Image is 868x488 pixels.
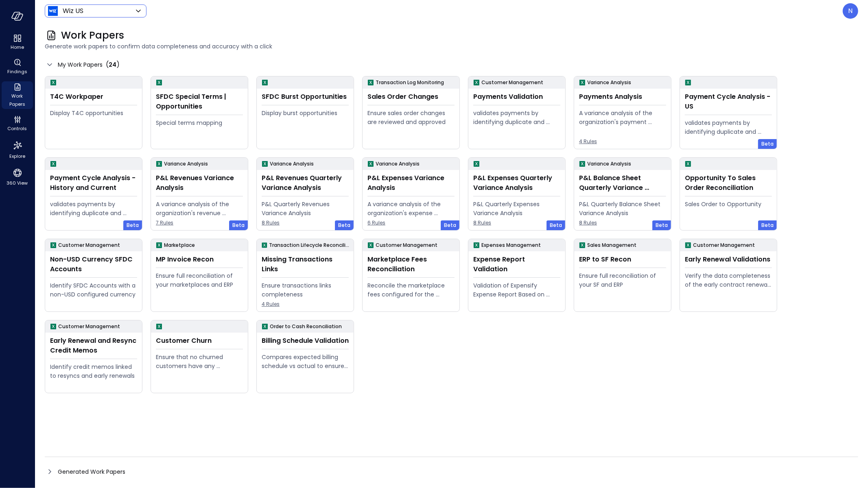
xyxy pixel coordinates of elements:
span: Beta [550,221,562,229]
p: Transaction Lifecycle Reconciliation [269,241,350,249]
p: Customer Management [481,78,543,87]
div: Sales Order Changes [367,92,455,102]
div: Ensure that no churned customers have any remaining open invoices [156,353,243,370]
div: validates payments by identifying duplicate and erroneous entries. [685,118,772,136]
span: Generated Work Papers [58,467,125,476]
p: Customer Management [376,241,437,249]
div: A variance analysis of the organization's payment transactions [579,109,666,126]
p: Transaction Log Monitoring [376,78,444,87]
div: P&L Quarterly Expenses Variance Analysis [473,200,560,218]
div: Home [2,33,33,52]
span: Home [11,43,24,51]
div: P&L Quarterly Balance Sheet Variance Analysis [579,200,666,218]
span: 4 Rules [262,300,349,308]
div: ( ) [106,60,120,70]
span: Work Papers [5,92,30,108]
p: Customer Management [58,322,120,331]
span: Controls [8,124,27,133]
div: P&L Revenues Quarterly Variance Analysis [262,173,349,193]
div: Payments Analysis [579,92,666,102]
p: Order to Cash Reconciliation [270,322,342,331]
span: Beta [338,221,350,229]
div: A variance analysis of the organization's expense accounts [367,200,455,218]
span: Work Papers [61,29,124,42]
div: Payments Validation [473,92,560,102]
span: My Work Papers [58,60,103,69]
p: Customer Management [693,241,755,249]
p: Variance Analysis [587,160,631,168]
p: Expenses Management [481,241,541,249]
div: Billing Schedule Validation [262,336,349,346]
span: 8 Rules [262,219,349,227]
span: Beta [232,221,245,229]
p: Variance Analysis [164,160,208,168]
div: Missing Transactions Links [262,255,349,274]
div: Early Renewal Validations [685,255,772,264]
div: Non-USD Currency SFDC Accounts [50,255,137,274]
div: MP Invoice Recon [156,255,243,264]
span: 7 Rules [156,219,243,227]
div: Identify credit memos linked to resyncs and early renewals [50,362,137,380]
p: Variance Analysis [376,160,420,168]
div: P&L Expenses Variance Analysis [367,173,455,193]
div: T4C Workpaper [50,92,137,102]
div: Ensure full reconciliation of your SF and ERP [579,271,666,289]
div: 360 View [2,166,33,188]
div: Payment Cycle Analysis - US [685,92,772,111]
div: Customer Churn [156,336,243,346]
div: validates payments by identifying duplicate and erroneous entries. [50,200,137,218]
span: 360 View [7,179,28,187]
div: Special terms mapping [156,118,243,127]
span: Explore [9,152,25,160]
span: 4 Rules [579,137,666,146]
div: Noy Vadai [843,3,858,19]
div: Compares expected billing schedule vs actual to ensure timely and compliant invoicing [262,353,349,370]
div: Marketplace Fees Reconciliation [367,255,455,274]
span: Findings [7,68,27,76]
div: P&L Quarterly Revenues Variance Analysis [262,200,349,218]
div: Ensure transactions links completeness [262,281,349,299]
div: P&L Balance Sheet Quarterly Variance Analysis [579,173,666,193]
div: Ensure sales order changes are reviewed and approved [367,109,455,126]
img: Icon [48,6,58,16]
span: 24 [109,61,116,69]
p: Sales Management [587,241,636,249]
span: Beta [444,221,456,229]
div: validates payments by identifying duplicate and erroneous entries. [473,109,560,126]
div: ERP to SF Recon [579,255,666,264]
div: Display T4C opportunities [50,109,137,118]
div: Work Papers [2,81,33,109]
div: SFDC Burst Opportunities [262,92,349,102]
div: Reconcile the marketplace fees configured for the Opportunity to the actual fees being paid [367,281,455,299]
div: P&L Expenses Quarterly Variance Analysis [473,173,560,193]
div: Controls [2,114,33,133]
span: 8 Rules [473,219,560,227]
div: A variance analysis of the organization's revenue accounts [156,200,243,218]
p: N [848,6,853,16]
span: Beta [656,221,668,229]
div: Early Renewal and Resync Credit Memos [50,336,137,355]
div: Validation of Expensify Expense Report Based on policy [473,281,560,299]
div: Explore [2,138,33,161]
p: Customer Management [58,241,120,249]
div: Verify the data completeness of the early contract renewal process [685,271,772,289]
span: 8 Rules [579,219,666,227]
div: Expense Report Validation [473,255,560,274]
div: Display burst opportunities [262,109,349,118]
div: Ensure full reconciliation of your marketplaces and ERP [156,271,243,289]
div: Findings [2,57,33,76]
div: P&L Revenues Variance Analysis [156,173,243,193]
p: Marketplace [164,241,195,249]
span: Beta [761,221,774,229]
span: Generate work papers to confirm data completeness and accuracy with a click [45,42,858,51]
div: SFDC Special Terms | Opportunities [156,92,243,111]
span: Beta [761,140,774,148]
span: 6 Rules [367,219,455,227]
p: Wiz US [63,6,83,16]
p: Variance Analysis [587,78,631,87]
div: Opportunity To Sales Order Reconciliation [685,173,772,193]
p: Variance Analysis [270,160,314,168]
div: Identify SFDC Accounts with a non-USD configured currency [50,281,137,299]
span: Beta [127,221,139,229]
div: Sales Order to Opportunity [685,200,772,209]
